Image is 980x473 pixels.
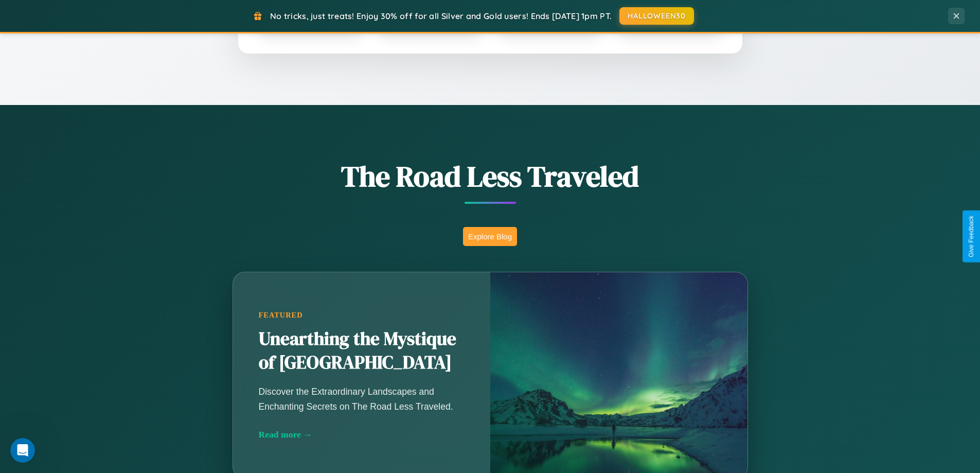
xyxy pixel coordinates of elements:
div: Give Feedback [968,216,975,257]
h1: The Road Less Traveled [182,156,799,196]
h2: Unearthing the Mystique of [GEOGRAPHIC_DATA] [259,327,465,375]
p: Discover the Extraordinary Landscapes and Enchanting Secrets on The Road Less Traveled. [259,384,465,413]
iframe: Intercom live chat [10,438,35,463]
button: Explore Blog [463,227,517,246]
div: Featured [259,311,465,320]
button: HALLOWEEN30 [619,7,694,25]
span: No tricks, just treats! Enjoy 30% off for all Silver and Gold users! Ends [DATE] 1pm PT. [270,11,612,21]
div: Read more → [259,429,465,440]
